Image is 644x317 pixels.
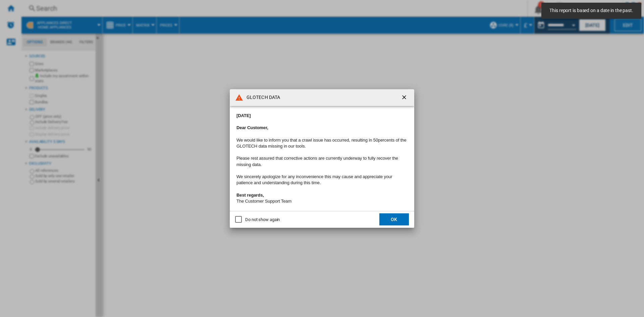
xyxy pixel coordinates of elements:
b: Best regards, [236,193,264,198]
button: OK [379,213,409,225]
span: We would like to inform you that a crawl issue has occurred, resulting in 50percents of the GLOTE... [236,138,407,149]
font: The Customer Support Team [236,199,291,204]
ng-md-icon: getI18NText('BUTTONS.CLOSE_DIALOG') [401,94,409,102]
button: getI18NText('BUTTONS.CLOSE_DIALOG') [398,91,412,104]
font: Please rest assured that corrective actions are currently underway to fully recover the missing d... [236,156,398,167]
h4: GLOTECH DATA [243,94,280,101]
b: [DATE] [236,113,251,118]
span: This report is based on a date in the past. [547,7,635,14]
b: Dear Customer, [236,125,268,130]
div: Do not show again [245,217,280,223]
md-checkbox: Do not show again [235,216,280,223]
font: We sincerely apologize for any inconvenience this may cause and appreciate your patience and unde... [236,174,392,185]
